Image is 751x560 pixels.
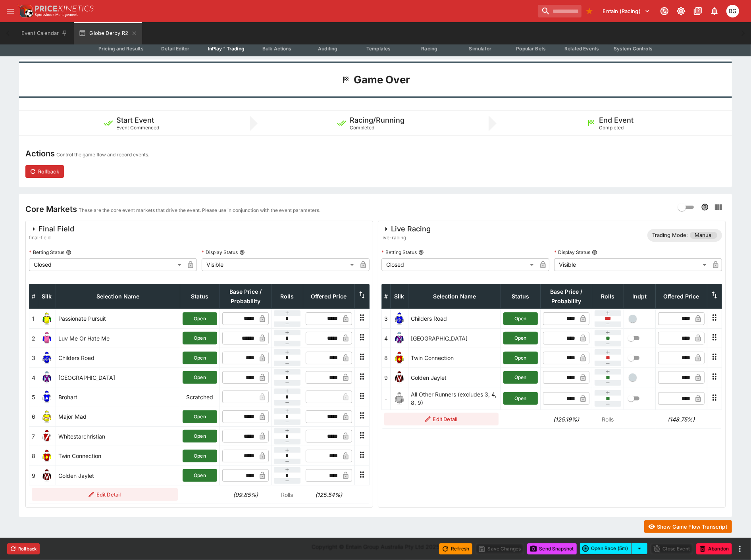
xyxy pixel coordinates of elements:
[98,46,144,52] span: Pricing and Results
[262,46,292,52] span: Bulk Actions
[614,46,653,52] span: System Controls
[657,4,672,18] button: Connected to PK
[74,22,142,44] button: Globe Derby R2
[381,234,431,242] span: live-racing
[350,115,404,125] h5: Racing/Running
[56,348,180,368] td: Childers Road
[183,450,217,462] button: Open
[696,544,732,552] span: Mark an event as closed and abandoned.
[202,249,238,256] p: Display Status
[56,407,180,426] td: Major Mad
[56,368,180,387] td: [GEOGRAPHIC_DATA]
[306,491,352,499] h6: (125.54%)
[652,231,688,239] p: Trading Mode:
[580,543,632,554] button: Open Race (5m)
[384,413,499,425] button: Edit Detail
[32,488,178,501] button: Edit Detail
[644,520,732,533] button: Show Game Flow Transcript
[538,5,582,17] input: search
[503,392,538,405] button: Open
[29,249,64,256] p: Betting Status
[35,13,78,17] img: Sportsbook Management
[25,148,55,159] h4: Actions
[382,387,391,410] td: -
[632,543,647,554] button: select merge strategy
[691,4,705,18] button: Documentation
[583,5,596,17] button: Bookmarks
[408,309,501,328] td: Childers Road
[183,469,217,482] button: Open
[274,491,301,499] p: Rolls
[29,368,38,387] td: 4
[40,312,53,325] img: runner 1
[29,466,38,485] td: 9
[79,206,320,214] p: These are the core event markets that drive the event. Please use in conjunction with the event p...
[183,312,217,325] button: Open
[393,352,406,364] img: runner 8
[239,250,245,255] button: Display Status
[56,446,180,466] td: Twin Connection
[29,387,38,407] td: 5
[354,73,410,87] h1: Game Over
[382,309,391,328] td: 3
[503,371,538,384] button: Open
[29,329,38,348] td: 2
[726,5,739,17] div: Ben Grimstone
[501,284,541,309] th: Status
[29,446,38,466] td: 8
[366,46,391,52] span: Templates
[56,309,180,328] td: Passionate Pursuit
[3,4,17,18] button: open drawer
[29,427,38,446] td: 7
[25,165,64,178] button: Rollback
[17,3,33,19] img: PriceKinetics Logo
[598,5,655,17] button: Select Tenant
[29,309,38,328] td: 1
[516,46,546,52] span: Popular Bets
[56,427,180,446] td: Whitestarchristian
[656,284,707,309] th: Offered Price
[408,329,501,348] td: [GEOGRAPHIC_DATA]
[161,46,189,52] span: Detail Editor
[40,469,53,482] img: runner 9
[381,258,537,271] div: Closed
[29,284,38,309] th: #
[40,410,53,423] img: runner 6
[17,22,72,44] button: Event Calendar
[220,284,272,309] th: Base Price / Probability
[38,284,56,309] th: Silk
[554,258,709,271] div: Visible
[116,115,154,125] h5: Start Event
[202,258,357,271] div: Visible
[408,348,501,368] td: Twin Connection
[418,250,424,255] button: Betting Status
[408,284,501,309] th: Selection Name
[503,352,538,364] button: Open
[180,284,220,309] th: Status
[408,368,501,387] td: Golden Jaylet
[40,450,53,462] img: runner 8
[29,224,74,234] div: Final Field
[580,543,647,554] div: split button
[696,543,732,554] button: Abandon
[724,2,741,20] button: Ben Grimstone
[707,4,722,18] button: Notifications
[599,125,624,131] span: Completed
[183,393,217,401] p: Scratched
[393,371,406,384] img: runner 9
[116,125,159,131] span: Event Commenced
[222,491,269,499] h6: (99.85%)
[624,284,656,309] th: Independent
[29,234,74,242] span: final-field
[408,387,501,410] td: All Other Runners (excludes 3, 4, 8, 9)
[381,224,431,234] div: Live Racing
[382,284,391,309] th: #
[40,332,53,344] img: runner 2
[56,329,180,348] td: Luv Me Or Hate Me
[381,249,417,256] p: Betting Status
[350,125,374,131] span: Completed
[690,231,717,239] span: Manual
[318,46,337,52] span: Auditing
[592,250,597,255] button: Display Status
[66,250,71,255] button: Betting Status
